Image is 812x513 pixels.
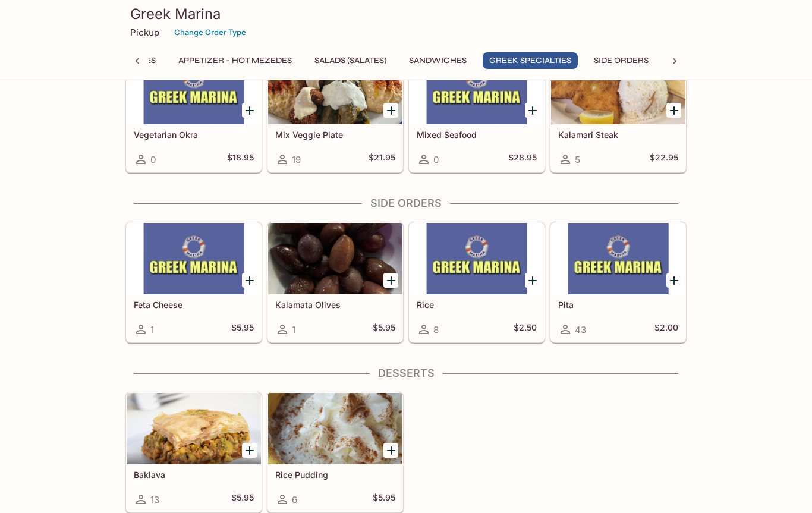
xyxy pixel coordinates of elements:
[417,130,537,140] h5: Mixed Seafood
[242,443,257,458] button: Add Baklava
[267,222,403,342] a: Kalamata Olives1$5.95
[126,52,262,172] a: Vegetarian Okra0$18.95
[127,223,261,294] div: Feta Cheese
[292,494,297,505] span: 6
[150,154,156,165] span: 0
[551,223,685,294] div: Pita
[666,273,681,288] button: Add Pita
[127,393,261,464] div: Baklava
[134,470,254,480] h5: Baklava
[275,130,395,140] h5: Mix Veggie Plate
[409,222,545,342] a: Rice8$2.50
[150,324,154,335] span: 1
[514,322,537,336] h5: $2.50
[292,324,295,335] span: 1
[150,494,159,505] span: 13
[268,223,402,294] div: Kalamata Olives
[558,130,678,140] h5: Kalamari Steak
[551,53,685,124] div: Kalamari Steak
[125,367,687,380] h4: Desserts
[373,492,395,506] h5: $5.95
[383,273,398,288] button: Add Kalamata Olives
[231,492,254,506] h5: $5.95
[383,103,398,118] button: Add Mix Veggie Plate
[242,273,257,288] button: Add Feta Cheese
[373,322,395,336] h5: $5.95
[126,392,262,512] a: Baklava13$5.95
[275,300,395,310] h5: Kalamata Olives
[130,27,159,38] p: Pickup
[227,152,254,166] h5: $18.95
[125,197,687,210] h4: Side Orders
[231,322,254,336] h5: $5.95
[268,53,402,124] div: Mix Veggie Plate
[410,223,544,294] div: Rice
[126,222,262,342] a: Feta Cheese1$5.95
[172,52,298,69] button: Appetizer - Hot Mezedes
[410,53,544,124] div: Mixed Seafood
[417,300,537,310] h5: Rice
[369,152,395,166] h5: $21.95
[558,300,678,310] h5: Pita
[666,103,681,118] button: Add Kalamari Steak
[654,322,678,336] h5: $2.00
[127,53,261,124] div: Vegetarian Okra
[508,152,537,166] h5: $28.95
[383,443,398,458] button: Add Rice Pudding
[292,154,301,165] span: 19
[242,103,257,118] button: Add Vegetarian Okra
[134,300,254,310] h5: Feta Cheese
[169,23,251,42] button: Change Order Type
[267,52,403,172] a: Mix Veggie Plate19$21.95
[308,52,393,69] button: Salads (Salates)
[483,52,578,69] button: Greek Specialties
[575,154,580,165] span: 5
[402,52,473,69] button: Sandwiches
[550,222,686,342] a: Pita43$2.00
[267,392,403,512] a: Rice Pudding6$5.95
[433,154,439,165] span: 0
[587,52,655,69] button: Side Orders
[550,52,686,172] a: Kalamari Steak5$22.95
[525,273,540,288] button: Add Rice
[575,324,586,335] span: 43
[650,152,678,166] h5: $22.95
[130,5,682,23] h3: Greek Marina
[268,393,402,464] div: Rice Pudding
[409,52,545,172] a: Mixed Seafood0$28.95
[525,103,540,118] button: Add Mixed Seafood
[134,130,254,140] h5: Vegetarian Okra
[275,470,395,480] h5: Rice Pudding
[433,324,439,335] span: 8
